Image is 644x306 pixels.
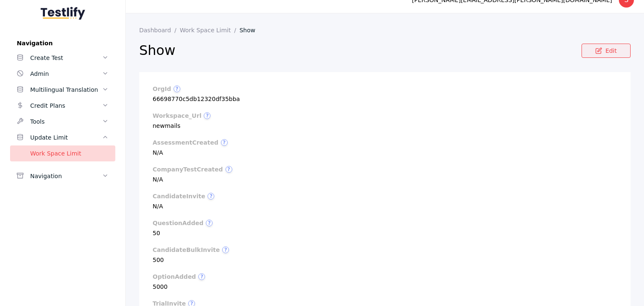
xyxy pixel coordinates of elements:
section: newmails [153,112,617,129]
img: Testlify - Backoffice [41,7,85,20]
label: optionAdded [153,273,617,280]
label: questionAdded [153,220,617,226]
div: Update Limit [30,132,102,143]
label: orgId [153,86,617,92]
section: 66698770c5db12320df35bba [153,86,617,102]
label: Navigation [10,40,115,47]
label: assessmentCreated [153,139,617,146]
div: Create Test [30,53,102,63]
div: Work Space Limit [30,148,109,158]
a: Work Space Limit [180,27,239,34]
span: ? [174,86,180,92]
section: N/A [153,166,617,183]
label: companyTestCreated [153,166,617,173]
section: 5000 [153,273,617,290]
div: Tools [30,117,102,127]
span: ? [221,139,228,146]
span: ? [222,246,229,253]
label: workspace_Url [153,112,617,119]
div: Navigation [30,171,102,181]
a: Dashboard [139,27,180,34]
div: Credit Plans [30,101,102,111]
label: candidateInvite [153,193,617,200]
span: ? [208,193,214,200]
span: ? [206,220,213,226]
span: ? [204,112,210,119]
section: 500 [153,246,617,263]
span: ? [198,273,205,280]
section: N/A [153,193,617,210]
a: Show [239,27,262,34]
span: ? [226,166,232,173]
a: Work Space Limit [10,145,115,161]
a: Edit [582,44,631,58]
div: Admin [30,69,102,79]
label: candidateBulkInvite [153,246,617,253]
div: Multilingual Translation [30,85,102,95]
h2: Show [139,42,582,59]
section: N/A [153,139,617,156]
section: 50 [153,220,617,236]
